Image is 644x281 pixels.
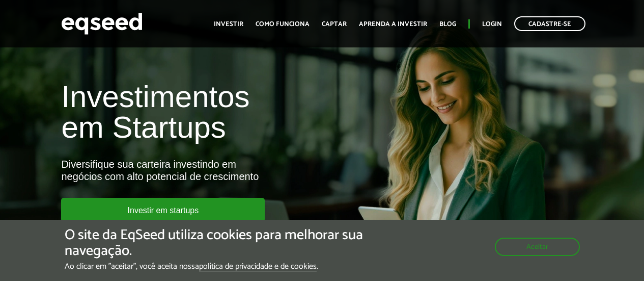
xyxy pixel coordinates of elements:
a: Investir em startups [61,198,265,222]
button: Aceitar [495,238,580,256]
a: Blog [439,21,456,28]
a: política de privacidade e de cookies [199,263,317,271]
a: Investir [214,21,243,28]
a: Aprenda a investir [359,21,427,28]
a: Captar [322,21,347,28]
div: Diversifique sua carteira investindo em negócios com alto potencial de crescimento [61,158,368,183]
a: Cadastre-se [514,16,585,31]
h5: O site da EqSeed utiliza cookies para melhorar sua navegação. [65,227,374,259]
a: Login [482,21,502,28]
p: Ao clicar em "aceitar", você aceita nossa . [65,262,374,271]
h1: Investimentos em Startups [61,82,368,143]
a: Como funciona [256,21,310,28]
img: EqSeed [61,10,143,37]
